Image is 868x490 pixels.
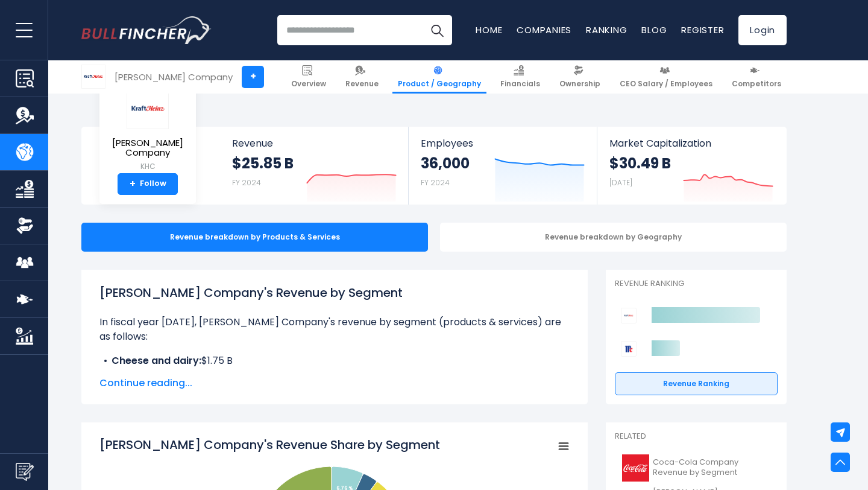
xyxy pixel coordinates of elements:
[615,372,778,395] a: Revenue Ranking
[220,127,409,205] a: Revenue $25.85 B FY 2024
[345,79,379,89] span: Revenue
[81,223,428,252] div: Revenue breakdown by Products & Services
[421,138,584,149] span: Employees
[130,179,136,189] strong: +
[622,454,649,482] img: KO logo
[99,354,570,368] li: $1.75 B
[681,24,724,36] a: Register
[641,24,667,36] a: Blog
[108,88,187,173] a: [PERSON_NAME] Company KHC
[81,16,212,44] img: Bullfincher logo
[653,457,770,478] span: Coca-Cola Company Revenue by Segment
[109,161,186,172] small: KHC
[16,217,34,235] img: Ownership
[726,60,787,94] a: Competitors
[621,341,637,357] img: McCormick & Company, Incorporated competitors logo
[615,431,778,442] p: Related
[340,60,384,94] a: Revenue
[291,79,326,89] span: Overview
[409,127,596,205] a: Employees 36,000 FY 2024
[732,79,781,89] span: Competitors
[421,177,450,188] small: FY 2024
[421,154,470,173] strong: 36,000
[621,308,637,323] img: Kraft Heinz Company competitors logo
[127,89,169,129] img: KHC logo
[476,24,502,36] a: Home
[99,315,570,344] p: In fiscal year [DATE], [PERSON_NAME] Company's revenue by segment (products & services) are as fo...
[614,60,718,94] a: CEO Salary / Employees
[500,79,540,89] span: Financials
[99,284,570,302] h1: [PERSON_NAME] Company's Revenue by Segment
[609,154,671,173] strong: $30.49 B
[495,60,546,94] a: Financials
[118,173,178,195] a: +Follow
[422,15,452,45] button: Search
[398,79,481,89] span: Product / Geography
[99,376,570,390] span: Continue reading...
[609,177,632,188] small: [DATE]
[242,66,264,88] a: +
[232,154,294,173] strong: $25.85 B
[620,79,712,89] span: CEO Salary / Employees
[615,279,778,289] p: Revenue Ranking
[586,24,627,36] a: Ranking
[286,60,332,94] a: Overview
[609,138,773,149] span: Market Capitalization
[232,138,397,149] span: Revenue
[440,223,787,252] div: Revenue breakdown by Geography
[82,65,105,88] img: KHC logo
[554,60,606,94] a: Ownership
[232,177,261,188] small: FY 2024
[115,70,233,84] div: [PERSON_NAME] Company
[109,138,186,158] span: [PERSON_NAME] Company
[392,60,486,94] a: Product / Geography
[99,436,440,453] tspan: [PERSON_NAME] Company's Revenue Share by Segment
[738,15,787,45] a: Login
[112,354,201,367] b: Cheese and dairy:
[81,16,211,44] a: Go to homepage
[559,79,600,89] span: Ownership
[615,451,778,485] a: Coca-Cola Company Revenue by Segment
[597,127,785,205] a: Market Capitalization $30.49 B [DATE]
[517,24,571,36] a: Companies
